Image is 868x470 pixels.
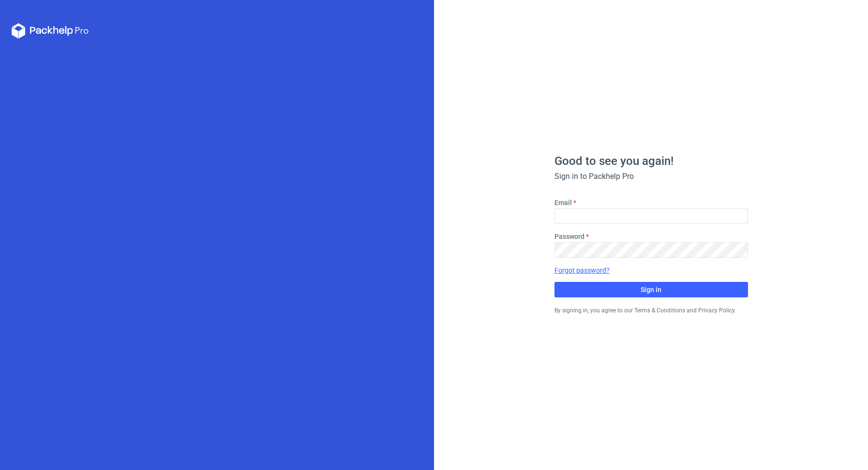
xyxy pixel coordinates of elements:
h1: Good to see you again! [554,155,748,167]
span: Sign in [641,286,661,293]
label: Password [554,232,584,241]
small: By signing in, you agree to our Terms & Conditions and Privacy Policy. [554,307,736,314]
a: Forgot password? [554,265,610,275]
div: Sign in to Packhelp Pro [554,171,748,182]
svg: Packhelp Pro [12,23,89,39]
label: Email [554,198,572,207]
button: Sign in [554,282,748,297]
